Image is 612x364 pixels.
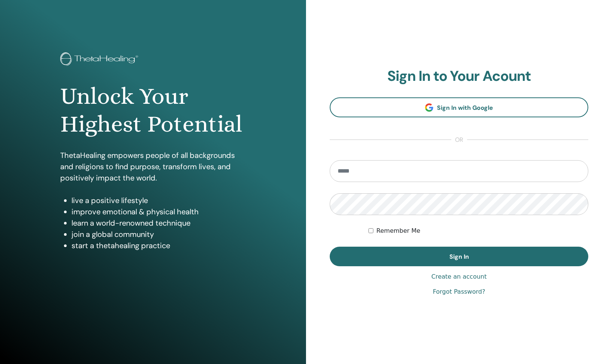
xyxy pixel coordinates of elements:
[60,150,245,184] p: ThetaHealing empowers people of all backgrounds and religions to find purpose, transform lives, a...
[72,217,245,229] li: learn a world-renowned technique
[72,195,245,206] li: live a positive lifestyle
[72,229,245,240] li: join a global community
[330,247,588,266] button: Sign In
[449,253,469,261] span: Sign In
[72,240,245,251] li: start a thetahealing practice
[72,206,245,217] li: improve emotional & physical health
[437,104,493,112] span: Sign In with Google
[433,287,485,296] a: Forgot Password?
[431,272,487,281] a: Create an account
[330,68,588,85] h2: Sign In to Your Acount
[368,226,588,235] div: Keep me authenticated indefinitely or until I manually logout
[376,226,420,235] label: Remember Me
[451,135,467,144] span: or
[60,82,245,138] h1: Unlock Your Highest Potential
[330,97,588,117] a: Sign In with Google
